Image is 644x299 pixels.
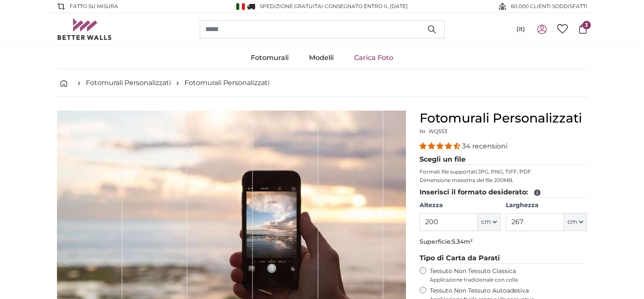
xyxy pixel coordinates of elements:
span: 60.000 CLIENTI SODDISFATTI [511,3,587,10]
a: Fotomurali Personalizzati [184,78,270,88]
span: 34 recensioni [462,142,508,150]
p: Dimensione massima del file 200MB. [420,177,587,184]
legend: Tipo di Carta da Parati [420,253,587,264]
span: cm [481,218,491,226]
label: Altezza [420,201,501,210]
span: Nr. WQ553 [420,128,447,134]
legend: Inserisci il formato desiderato: [420,187,587,198]
p: Formati file supportati JPG, PNG, TIFF, PDF. [420,168,587,175]
span: 3 [582,21,591,29]
p: Superficie: [420,238,587,246]
legend: Scegli un file [420,154,587,165]
span: Spedizione GRATUITA! [260,3,323,9]
label: Tessuto Non Tessuto Classica [430,267,587,283]
button: cm [478,213,501,231]
h1: Fotomurali Personalizzati [420,111,587,126]
img: Betterwalls [57,18,112,40]
a: Modelli [299,47,344,69]
a: Fotomurali [241,47,299,69]
button: cm [564,213,587,231]
span: Consegnato entro il [DATE] [325,3,408,9]
a: Carica Foto [344,47,403,69]
a: Fotomurali Personalizzati [86,78,171,88]
span: 5.34m² [452,238,473,245]
button: (it) [510,22,532,37]
label: Larghezza [506,201,587,210]
img: Italia [236,3,245,10]
span: Fatto su misura [70,3,118,10]
span: 4.32 stars [420,142,462,150]
span: cm [567,218,577,226]
nav: breadcrumbs [57,69,587,97]
span: Applicazione tradizionale con colla [430,276,587,283]
span: - [323,3,408,9]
